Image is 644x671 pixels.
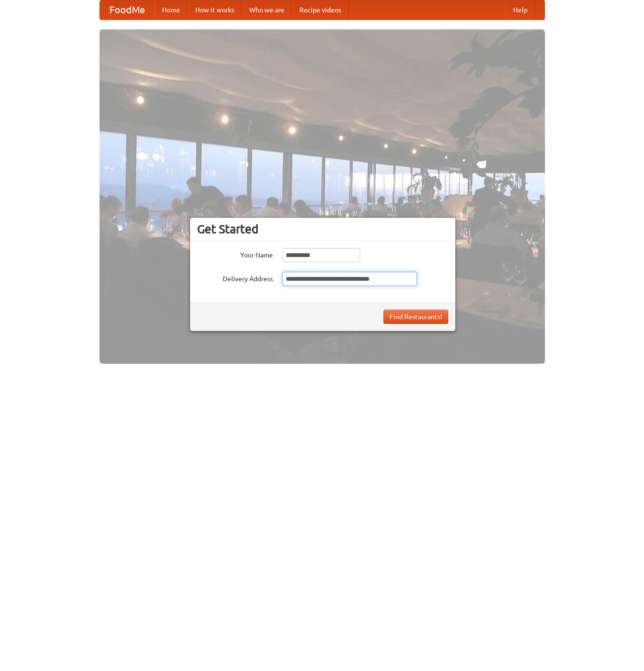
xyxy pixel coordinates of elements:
a: Help [506,0,535,19]
a: How it works [188,0,242,19]
button: Find Restaurants! [383,310,448,324]
a: Home [154,0,188,19]
label: Your Name [197,248,273,260]
a: Recipe videos [292,0,349,19]
h3: Get Started [197,222,448,236]
a: Who we are [242,0,292,19]
label: Delivery Address [197,272,273,284]
a: FoodMe [100,0,154,19]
